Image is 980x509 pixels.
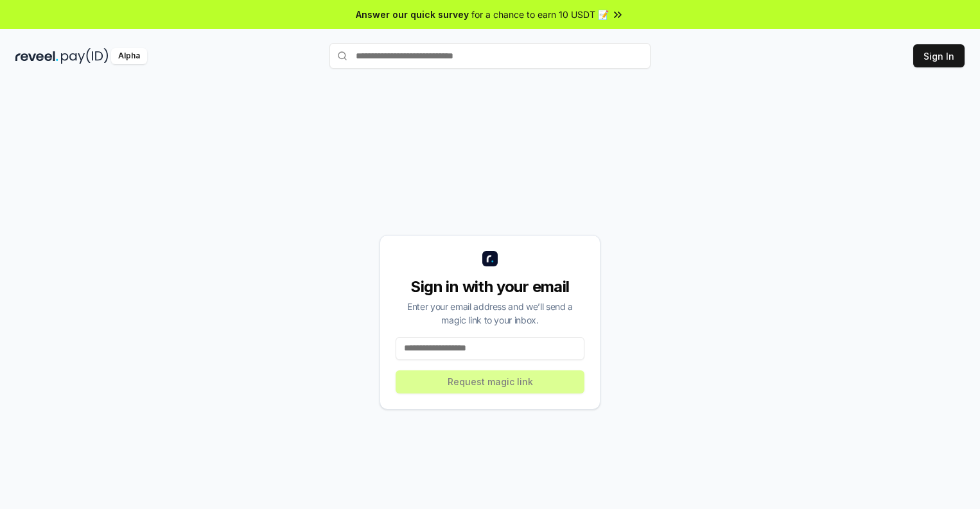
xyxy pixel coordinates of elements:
[356,8,469,21] span: Answer our quick survey
[15,48,58,64] img: reveel_dark
[396,300,584,327] div: Enter your email address and we’ll send a magic link to your inbox.
[913,44,965,67] button: Sign In
[482,251,498,266] img: logo_small
[61,48,109,64] img: pay_id
[396,277,584,297] div: Sign in with your email
[471,8,609,21] span: for a chance to earn 10 USDT 📝
[111,48,147,64] div: Alpha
